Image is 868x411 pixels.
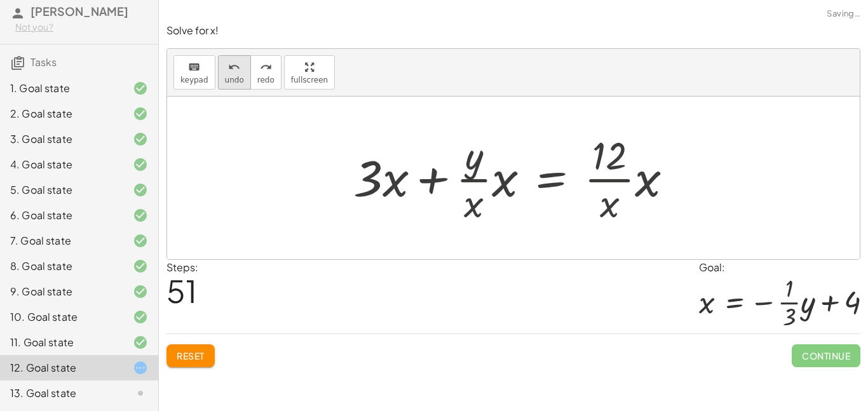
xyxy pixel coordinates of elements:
div: 9. Goal state [10,284,112,299]
span: [PERSON_NAME] [31,4,128,18]
div: 13. Goal state [10,386,112,401]
i: Task finished and correct. [133,157,148,172]
i: Task finished and correct. [133,208,148,223]
div: 7. Goal state [10,233,112,248]
button: redoredo [250,55,281,90]
div: 11. Goal state [10,335,112,350]
span: 51 [166,271,197,310]
div: 3. Goal state [10,131,112,147]
p: Solve for x! [166,24,860,38]
i: Task finished and correct. [133,81,148,96]
i: Task finished and correct. [133,309,148,325]
div: Goal: [699,260,860,275]
span: keypad [180,76,208,84]
div: 4. Goal state [10,157,112,172]
span: Reset [177,350,205,361]
div: 6. Goal state [10,208,112,223]
div: 2. Goal state [10,106,112,121]
i: redo [260,60,272,75]
i: Task finished and correct. [133,131,148,147]
i: Task finished and correct. [133,182,148,198]
button: fullscreen [284,55,335,90]
span: undo [225,76,244,84]
button: Reset [166,344,215,367]
div: Not you? [15,21,148,34]
i: Task finished and correct. [133,106,148,121]
div: 5. Goal state [10,182,112,198]
i: Task finished and correct. [133,233,148,248]
button: keyboardkeypad [173,55,215,90]
div: 1. Goal state [10,81,112,96]
i: keyboard [188,60,200,75]
div: 8. Goal state [10,259,112,274]
span: redo [257,76,275,84]
i: Task finished and correct. [133,259,148,274]
span: Tasks [31,55,57,69]
span: Saving… [827,8,860,20]
div: 10. Goal state [10,309,112,325]
button: undoundo [218,55,251,90]
i: Task finished and correct. [133,284,148,299]
label: Steps: [166,260,198,274]
i: Task started. [133,360,148,375]
span: fullscreen [291,76,328,84]
div: 12. Goal state [10,360,112,375]
i: Task not started. [133,386,148,401]
i: Task finished and correct. [133,335,148,350]
i: undo [228,60,240,75]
